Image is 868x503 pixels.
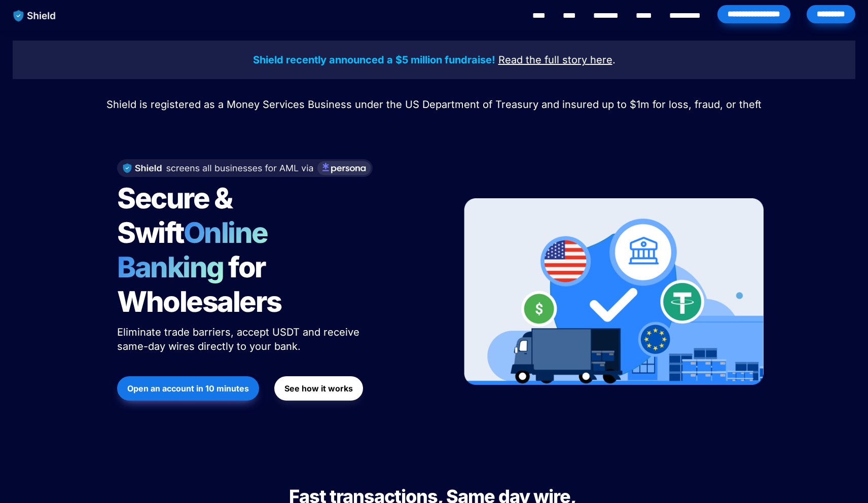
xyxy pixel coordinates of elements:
[590,55,612,65] a: here
[117,326,363,352] span: Eliminate trade barriers, accept USDT and receive same-day wires directly to your bank.
[612,54,616,66] span: .
[274,371,363,406] a: See how it works
[9,5,61,26] img: website logo
[284,383,353,393] strong: See how it works
[117,181,237,250] span: Secure & Swift
[127,383,249,393] strong: Open an account in 10 minutes
[117,250,281,319] span: for Wholesalers
[117,215,278,284] span: Online Banking
[106,98,762,111] span: Shield is registered as a Money Services Business under the US Department of Treasury and insured...
[117,371,259,406] a: Open an account in 10 minutes
[498,55,587,65] a: Read the full story
[117,376,259,401] button: Open an account in 10 minutes
[498,54,587,66] u: Read the full story
[274,376,363,401] button: See how it works
[590,54,612,66] u: here
[253,54,495,66] strong: Shield recently announced a $5 million fundraise!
